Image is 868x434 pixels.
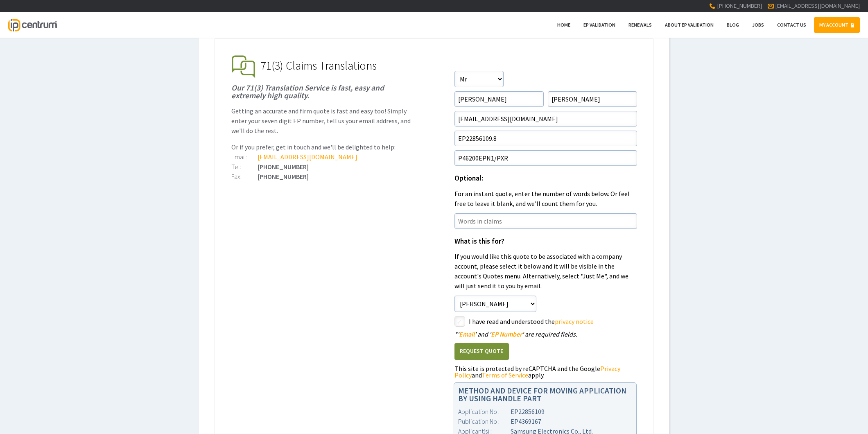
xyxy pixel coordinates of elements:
[454,364,620,379] a: Privacy Policy
[454,189,637,208] p: For an instant quote, enter the number of words below. Or feel free to leave it blank, and we'll ...
[454,213,637,229] input: Words in claims
[727,22,739,28] span: Blog
[261,58,377,73] span: 71(3) Claims Translations
[454,365,637,378] div: This site is protected by reCAPTCHA and the Google and apply.
[777,22,806,28] span: Contact Us
[628,22,652,28] span: Renewals
[231,154,258,160] div: Email:
[469,316,637,327] label: I have read and understood the
[557,22,570,28] span: Home
[491,330,522,338] span: EP Number
[458,407,633,416] div: EP22856109
[8,12,57,38] a: IP Centrum
[665,22,714,28] span: About EP Validation
[454,316,465,327] label: styled-checkbox
[231,173,258,180] div: Fax:
[552,17,576,33] a: Home
[660,17,719,33] a: About EP Validation
[454,150,637,166] input: Your Reference
[623,17,657,33] a: Renewals
[454,91,544,107] input: First Name
[231,106,414,136] p: Getting an accurate and firm quote is fast and easy too! Simply enter your seven digit EP number,...
[721,17,744,33] a: Blog
[814,17,860,33] a: MY ACCOUNT
[717,2,762,9] span: [PHONE_NUMBER]
[231,163,258,170] div: Tel:
[555,317,594,325] a: privacy notice
[458,407,511,416] div: Application No :
[458,387,633,402] h1: METHOD AND DEVICE FOR MOVING APPLICATION BY USING HANDLE PART
[772,17,811,33] a: Contact Us
[482,371,528,379] a: Terms of Service
[747,17,769,33] a: Jobs
[231,142,414,152] p: Or if you prefer, get in touch and we'll be delighted to help:
[231,173,414,180] div: [PHONE_NUMBER]
[454,343,509,360] button: Request Quote
[454,175,637,182] h1: Optional:
[459,330,475,338] span: Email
[454,111,637,127] input: Email
[578,17,621,33] a: EP Validation
[454,331,637,337] div: ' ' and ' ' are required fields.
[458,416,633,426] div: EP4369167
[752,22,764,28] span: Jobs
[258,153,357,161] a: [EMAIL_ADDRESS][DOMAIN_NAME]
[454,238,637,245] h1: What is this for?
[454,251,637,291] p: If you would like this quote to be associated with a company account, please select it below and ...
[583,22,615,28] span: EP Validation
[458,416,511,426] div: Publication No :
[231,84,414,99] h1: Our 71(3) Translation Service is fast, easy and extremely high quality.
[231,163,414,170] div: [PHONE_NUMBER]
[548,91,637,107] input: Surname
[454,131,637,146] input: EP Number
[775,2,860,9] a: [EMAIL_ADDRESS][DOMAIN_NAME]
